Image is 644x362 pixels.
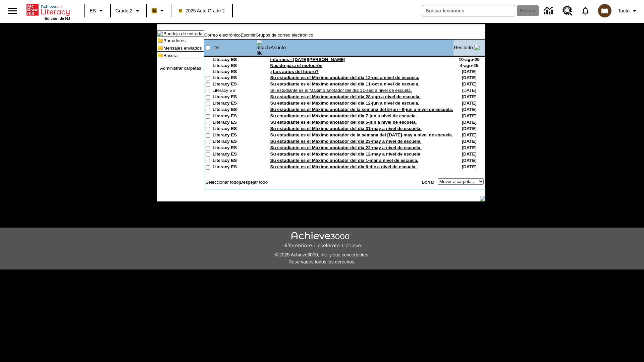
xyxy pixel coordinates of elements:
a: Su estudiante es el Máximo anotador de la semana del 5-jun - 9-jun a nivel de escuela. [270,107,453,112]
nobr: [DATE] [462,139,477,144]
td: Literacy ES [213,113,256,120]
td: Literacy ES [213,57,256,63]
a: Centro de información [540,2,558,20]
a: Su estudiante es el Máximo anotador de la semana del [DATE]-may a nivel de escuela. [270,132,453,137]
a: Centro de recursos, Se abrirá en una pestaña nueva. [558,2,577,20]
a: Recibido [454,45,473,50]
nobr: [DATE] [462,126,477,131]
a: Su estudiante es el Máximo anotador del día 5-jun a nivel de escuela. [270,120,417,125]
span: ES [90,7,96,14]
a: Correo electrónico [204,33,241,38]
a: Su estudiante es el Máximo anotador del día 11-oct a nivel de escuela. [270,81,419,86]
nobr: [DATE] [462,75,477,80]
a: Bandeja de entrada [163,31,202,36]
td: Literacy ES [213,81,256,88]
a: Informes - [DATE][PERSON_NAME] [270,57,345,62]
td: Literacy ES [213,164,256,171]
a: Notificaciones [577,2,594,19]
nobr: [DATE] [462,94,477,99]
button: Perfil/Configuración [615,5,641,17]
td: Literacy ES [213,75,256,81]
td: Literacy ES [213,158,256,164]
img: folder_icon.gif [157,44,163,51]
nobr: [DATE] [462,158,477,163]
td: Literacy ES [213,101,256,107]
img: folder_icon.gif [157,52,163,59]
img: folder_icon.gif [157,37,163,44]
span: 2025 Auto Grade 2 [179,7,225,14]
td: Literacy ES [213,63,256,69]
nobr: [DATE] [462,132,477,137]
img: arrow_down.gif [474,45,480,50]
td: Literacy ES [213,139,256,145]
button: Escoja un nuevo avatar [594,2,615,19]
button: Abrir el menú lateral [3,1,22,21]
span: Grado 2 [115,7,132,14]
img: folder_icon_pick.gif [157,31,163,36]
a: Su estudiante es el Máximo anotador del día 6-dic a nivel de escuela. [270,164,417,169]
img: Achieve3000 Differentiate Accelerate Achieve [282,232,362,249]
a: Su estudiante es el Máximo anotador del día 11-sep a nivel de escuela. [270,88,412,93]
a: Borrar [422,180,434,185]
nobr: [DATE] [462,101,477,106]
a: Asunto [271,45,286,50]
span: Tauto [618,7,630,14]
nobr: [DATE] [462,113,477,118]
nobr: [DATE] [462,107,477,112]
nobr: [DATE] [462,69,477,74]
nobr: [DATE] [462,88,476,93]
nobr: [DATE] [462,152,477,157]
td: Literacy ES [213,107,256,113]
td: Literacy ES [213,88,256,94]
button: Boost El color de la clase es anaranjado claro. Cambiar el color de la clase. [149,5,169,17]
img: table_footer_right.gif [480,196,485,201]
a: Su estudiante es el Máximo anotador del día 22-may a nivel de escuela. [270,145,422,150]
a: Su estudiante es el Máximo anotador del día 12-jun a nivel de escuela. [270,101,419,106]
a: Basura [163,53,177,58]
td: Literacy ES [213,132,256,139]
a: Despejar todo [240,180,268,185]
a: Escribir [241,33,256,38]
a: Su estudiante es el Máximo anotador del día 1-mar a nivel de escuela. [270,158,418,163]
a: De [213,45,220,50]
nobr: 4-ago-25 [460,63,478,68]
a: Administrar carpetas [160,66,201,71]
span: B [153,6,156,15]
div: Portada [26,2,70,20]
td: Literacy ES [213,126,256,132]
span: Edición de NJ [45,16,70,20]
a: Grupos de correo electrónico [256,33,313,38]
a: Nacido para el motocrós [270,63,323,68]
a: ¿Los autos del futuro? [270,69,319,74]
td: Literacy ES [213,145,256,152]
td: Literacy ES [213,69,256,75]
td: Literacy ES [213,94,256,101]
a: Su estudiante es el Máximo anotador del día 12-may a nivel de escuela. [270,152,422,157]
input: Buscar campo [422,5,515,16]
a: Su estudiante es el Máximo anotador del día 23-may a nivel de escuela. [270,139,422,144]
a: Borradores [163,38,185,43]
button: Lenguaje: ES, Selecciona un idioma [87,5,108,17]
nobr: [DATE] [462,81,477,86]
img: avatar image [598,4,611,17]
td: Literacy ES [213,120,256,126]
img: attach file [257,40,270,56]
a: Su estudiante es el Máximo anotador del día 28-ago a nivel de escuela. [270,94,421,99]
a: Seleccionar todo [205,180,238,185]
button: Grado: Grado 2, Elige un grado [113,5,144,17]
nobr: [DATE] [462,120,477,125]
nobr: [DATE] [462,164,477,169]
a: Mensajes enviados [163,46,202,51]
a: Su estudiante es el Máximo anotador del día 12-oct a nivel de escuela. [270,75,419,80]
td: | [204,178,286,186]
a: Su estudiante es el Máximo anotador del día 31-may a nivel de escuela. [270,126,422,131]
nobr: 10-ago-25 [459,57,480,62]
img: black_spacer.gif [204,189,485,189]
a: Su estudiante es el Máximo anotador del día 7-jun a nivel de escuela. [270,113,417,118]
img: table_footer_left.gif [157,195,165,201]
nobr: [DATE] [462,145,477,150]
td: Literacy ES [213,152,256,158]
